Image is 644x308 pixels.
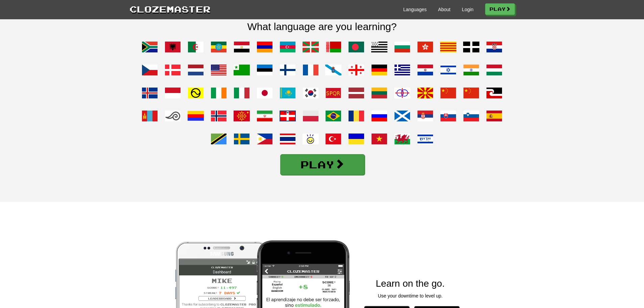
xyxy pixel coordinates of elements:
[280,154,365,175] a: Play
[485,3,515,15] a: Play
[403,6,427,13] a: Languages
[462,6,473,13] a: Login
[129,3,211,15] a: Clozemaster
[129,21,515,32] h2: What language are you learning?
[438,6,451,13] a: About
